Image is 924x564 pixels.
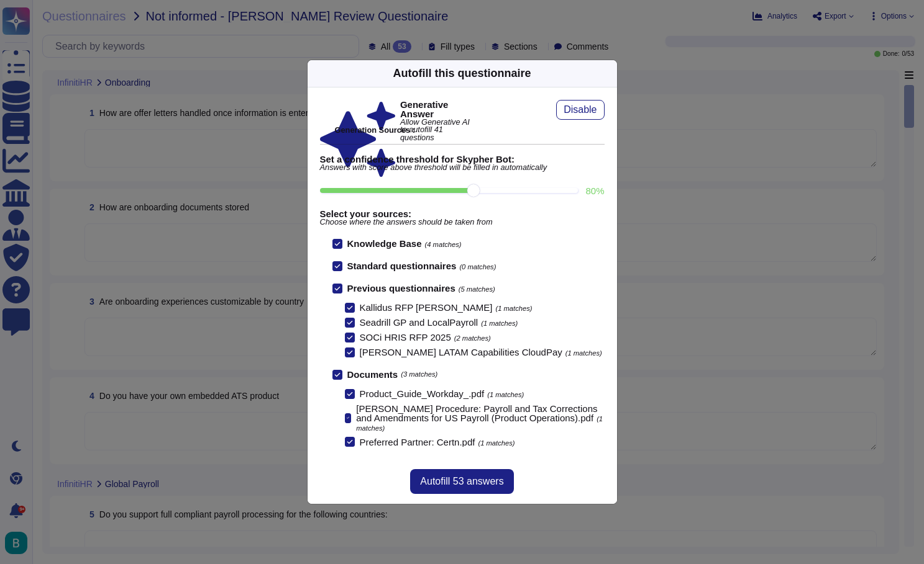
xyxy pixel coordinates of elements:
span: (4 matches) [425,241,462,248]
span: (3 matches) [401,371,437,378]
span: SOCi HRIS RFP 2025 [360,332,451,342]
label: 80 % [585,186,604,195]
b: Generative Answer [400,100,475,119]
span: Kallidus RFP [PERSON_NAME] [360,302,493,313]
b: Standard questionnaires [347,261,457,271]
span: Autofill 53 answers [420,477,503,486]
button: Autofill 53 answers [410,469,513,494]
span: Seadrill GP and LocalPayroll [360,317,478,328]
b: Previous questionnaires [347,283,455,293]
b: Generation Sources : [335,125,415,135]
span: Choose where the answers should be taken from [320,218,605,226]
b: Set a confidence threshold for Skypher Bot: [320,154,605,164]
span: (1 matches) [481,320,518,327]
span: Product_Guide_Workday_.pdf [360,388,485,399]
div: Autofill this questionnaire [393,65,531,82]
b: Documents [347,370,398,379]
span: (5 matches) [459,285,495,293]
span: Disable [564,105,597,115]
span: [PERSON_NAME] LATAM Capabilities CloudPay [360,347,562,357]
b: Select your sources: [320,209,605,218]
span: (0 matches) [459,263,496,271]
span: (1 matches) [478,439,515,447]
span: Answers with score above threshold will be filled in automatically [320,164,605,172]
span: [PERSON_NAME] Procedure: Payroll and Tax Corrections and Amendments for US Payroll (Product Opera... [356,403,597,423]
button: Disable [556,100,604,120]
span: (2 matches) [454,334,491,342]
span: Allow Generative AI to autofill 41 questions [400,119,475,142]
span: (1 matches) [565,349,602,357]
span: Preferred Partner: Certn.pdf [360,437,475,447]
span: (1 matches) [495,305,532,312]
b: Knowledge Base [347,238,422,249]
span: (1 matches) [487,391,524,398]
